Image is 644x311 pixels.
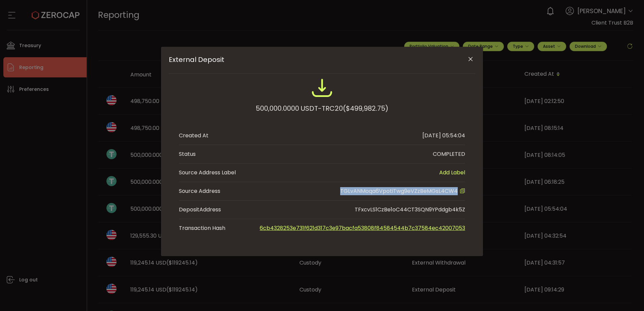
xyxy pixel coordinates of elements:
div: [DATE] 05:54:04 [422,132,465,140]
div: Source Address [179,187,220,195]
span: External Deposit [169,56,445,64]
span: ($499,982.75) [343,102,388,114]
span: TGLvANMoqa6VpotiTwg9eVZzBeMGsL4CW4 [340,187,458,195]
div: Address [179,206,221,214]
span: Source Address Label [179,169,236,177]
div: TFxcvLS1CzBe1oC44CT3SQN9YPddgb4k5Z [355,206,465,214]
div: COMPLETED [433,150,465,158]
button: Close [464,54,476,65]
span: Deposit [179,206,199,213]
span: Add Label [439,169,465,177]
div: 500,000.0000 USDT-TRC20 [256,102,388,114]
span: Transaction Hash [179,224,246,232]
div: External Deposit [161,47,483,256]
div: Created At [179,132,208,140]
div: Status [179,150,196,158]
a: 6cb4328253e731f621d317c3e97bacfa53808f84584544b7c37584ec42007053 [260,224,465,232]
iframe: Chat Widget [610,279,644,311]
